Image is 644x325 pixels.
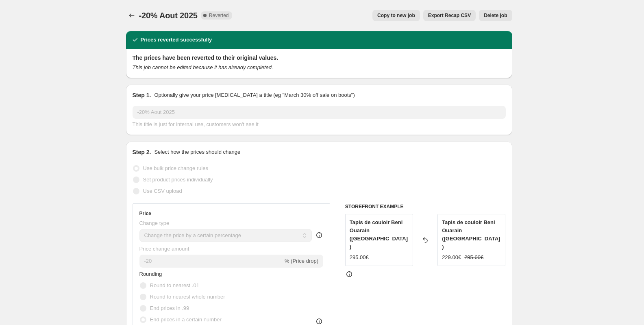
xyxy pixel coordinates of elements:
[139,11,198,20] span: -20% Aout 2025
[139,271,162,277] span: Rounding
[143,165,208,171] span: Use bulk price change rules
[139,220,170,226] span: Change type
[133,148,151,156] h2: Step 2.
[143,177,213,183] span: Set product prices individually
[133,54,506,62] h2: The prices have been reverted to their original values.
[350,219,408,250] span: Tapis de couloir Beni Ouarain ([GEOGRAPHIC_DATA])
[350,253,369,262] div: 295.00€
[423,10,476,21] button: Export Recap CSV
[442,219,500,250] span: Tapis de couloir Beni Ouarain ([GEOGRAPHIC_DATA])
[150,294,225,300] span: Round to nearest whole number
[133,64,273,70] i: This job cannot be edited because it has already completed.
[150,316,222,323] span: End prices in a certain number
[464,253,483,262] strike: 295.00€
[139,210,151,217] h3: Price
[139,255,283,268] input: -15
[285,258,318,264] span: % (Price drop)
[484,12,507,19] span: Delete job
[139,246,189,252] span: Price change amount
[126,10,137,21] button: Price change jobs
[345,203,506,210] h6: STOREFRONT EXAMPLE
[315,231,323,239] div: help
[479,10,512,21] button: Delete job
[372,10,420,21] button: Copy to new job
[133,121,259,127] span: This title is just for internal use, customers won't see it
[442,253,461,262] div: 229.00€
[154,91,355,99] p: Optionally give your price [MEDICAL_DATA] a title (eg "March 30% off sale on boots")
[150,282,199,288] span: Round to nearest .01
[133,91,151,99] h2: Step 1.
[209,12,229,19] span: Reverted
[133,106,506,119] input: 30% off holiday sale
[143,188,182,194] span: Use CSV upload
[377,12,415,19] span: Copy to new job
[150,305,189,311] span: End prices in .99
[154,148,240,156] p: Select how the prices should change
[141,36,212,44] h2: Prices reverted successfully
[428,12,471,19] span: Export Recap CSV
